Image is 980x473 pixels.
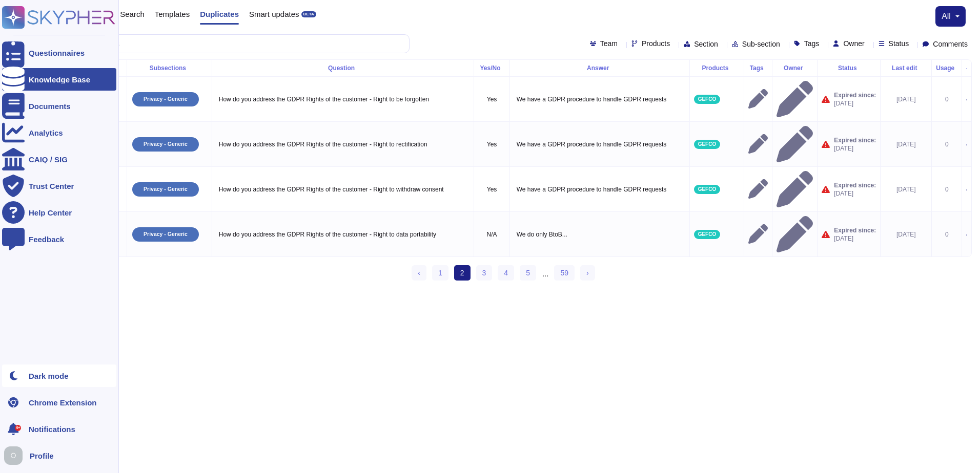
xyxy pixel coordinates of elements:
p: N/A [478,230,505,239]
div: Feedback [29,235,64,243]
p: We have a GDPR procedure to handle GDPR requests [514,138,685,151]
img: user [4,446,23,465]
div: Answer [514,65,685,71]
a: CAIQ / SIG [2,148,116,170]
span: GEFCO [698,97,717,102]
span: › [586,269,589,277]
div: ... [542,265,549,282]
span: Search [120,10,145,18]
div: Usage [936,65,957,71]
a: 1 [432,265,448,281]
span: Profile [30,452,54,460]
span: Owner [843,40,864,47]
p: We have a GDPR procedure to handle GDPR requests [514,93,685,106]
a: Analytics [2,121,116,144]
div: Yes/No [478,65,505,71]
span: ‹ [418,269,420,277]
div: Products [694,65,740,71]
p: Yes [478,140,505,148]
span: [DATE] [834,99,876,107]
p: How do you address the GDPR Rights of the customer - Right to data portability [216,228,470,241]
div: Knowledge Base [29,76,90,83]
div: Analytics [29,129,63,137]
div: 9+ [15,425,21,431]
a: 3 [476,265,493,281]
div: Question [216,65,470,71]
span: Notifications [29,425,75,433]
span: Products [642,40,670,47]
p: Privacy - Generic [144,186,188,192]
div: 0 [936,230,957,239]
span: GEFCO [698,142,717,147]
span: Expired since: [834,91,876,99]
span: Expired since: [834,181,876,189]
div: Status [822,65,876,71]
p: We have a GDPR procedure to handle GDPR requests [514,183,685,196]
a: Chrome Extension [2,391,116,414]
p: How do you address the GDPR Rights of the customer - Right to be forgotten [216,93,470,106]
p: Yes [478,95,505,103]
a: Documents [2,95,116,117]
a: 59 [554,265,575,281]
span: Tags [804,40,820,47]
div: Trust Center [29,182,74,190]
div: [DATE] [885,95,927,103]
p: We do only BtoB... [514,228,685,241]
div: 0 [936,95,957,103]
button: all [942,12,959,20]
p: Privacy - Generic [144,141,188,147]
a: Feedback [2,228,116,250]
div: Last edit [885,65,927,71]
div: [DATE] [885,140,927,148]
p: How do you address the GDPR Rights of the customer - Right to rectification [216,138,470,151]
div: Help Center [29,209,72,217]
span: [DATE] [834,189,876,198]
a: Knowledge Base [2,68,116,91]
div: BETA [301,11,316,17]
p: Privacy - Generic [144,231,188,237]
div: Documents [29,102,71,110]
p: Yes [478,185,505,193]
span: Expired since: [834,226,876,234]
span: GEFCO [698,187,717,192]
span: Duplicates [200,10,239,18]
a: Questionnaires [2,41,116,64]
span: [DATE] [834,144,876,153]
span: Status [889,40,909,47]
span: Smart updates [249,10,299,18]
span: Team [600,40,618,47]
div: 0 [936,185,957,193]
div: Tags [748,65,768,71]
input: Search by keywords [40,35,409,53]
div: Dark mode [29,372,69,380]
a: 4 [498,265,514,281]
span: Expired since: [834,136,876,144]
span: [DATE] [834,234,876,243]
div: CAIQ / SIG [29,156,68,163]
span: Templates [155,10,190,18]
span: Comments [933,40,968,48]
div: [DATE] [885,230,927,239]
p: How do you address the GDPR Rights of the customer - Right to withdraw consent [216,183,470,196]
span: all [942,12,951,20]
span: 2 [454,265,471,281]
div: Subsections [131,65,208,71]
button: user [2,444,30,467]
p: Privacy - Generic [144,96,188,102]
span: GEFCO [698,232,717,237]
span: Sub-section [742,40,780,48]
div: Chrome Extension [29,399,97,406]
div: 0 [936,140,957,148]
span: Section [694,40,718,48]
div: [DATE] [885,185,927,193]
div: Owner [777,65,813,71]
div: Questionnaires [29,49,85,57]
a: Trust Center [2,175,116,197]
a: Help Center [2,201,116,224]
a: 5 [520,265,536,281]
